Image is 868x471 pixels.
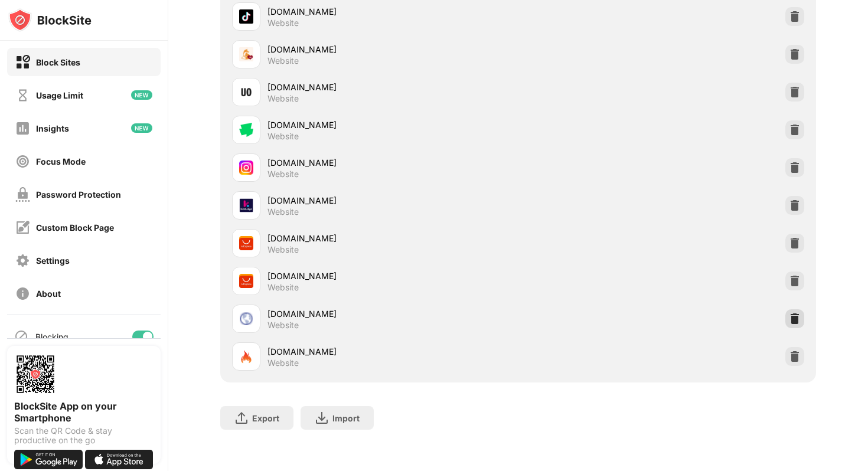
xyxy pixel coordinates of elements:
div: Import [332,413,360,423]
img: favicons [239,85,253,99]
img: favicons [239,274,253,288]
div: Blocking [35,332,68,342]
img: new-icon.svg [131,123,152,133]
img: blocking-icon.svg [14,329,28,344]
div: Export [252,413,279,423]
img: customize-block-page-off.svg [15,220,30,235]
img: favicons [239,9,253,24]
div: [DOMAIN_NAME] [267,119,518,131]
div: [DOMAIN_NAME] [267,43,518,55]
div: Website [267,320,299,331]
img: insights-off.svg [15,121,30,136]
div: Focus Mode [36,156,86,166]
img: favicons [239,47,253,61]
img: block-on.svg [15,55,30,70]
div: [DOMAIN_NAME] [267,345,518,358]
img: favicons [239,236,253,250]
img: favicons [239,198,253,212]
img: favicons [239,312,253,326]
div: Settings [36,256,70,266]
div: Website [267,131,299,142]
img: get-it-on-google-play.svg [14,450,83,469]
div: [DOMAIN_NAME] [267,194,518,207]
img: download-on-the-app-store.svg [85,450,154,469]
div: [DOMAIN_NAME] [267,270,518,282]
div: [DOMAIN_NAME] [267,81,518,93]
div: Website [267,169,299,179]
div: Website [267,282,299,293]
div: Insights [36,123,69,133]
img: new-icon.svg [131,90,152,100]
div: [DOMAIN_NAME] [267,232,518,244]
img: focus-off.svg [15,154,30,169]
div: Password Protection [36,189,121,199]
div: About [36,289,61,299]
img: favicons [239,161,253,175]
div: [DOMAIN_NAME] [267,5,518,18]
div: Website [267,244,299,255]
div: Website [267,18,299,28]
div: Block Sites [36,57,80,67]
div: Website [267,358,299,368]
div: Custom Block Page [36,223,114,233]
div: [DOMAIN_NAME] [267,156,518,169]
div: [DOMAIN_NAME] [267,308,518,320]
div: Scan the QR Code & stay productive on the go [14,426,154,445]
div: Website [267,55,299,66]
img: favicons [239,123,253,137]
div: BlockSite App on your Smartphone [14,400,154,424]
img: password-protection-off.svg [15,187,30,202]
img: favicons [239,349,253,364]
div: Usage Limit [36,90,83,100]
img: time-usage-off.svg [15,88,30,103]
div: Website [267,207,299,217]
img: settings-off.svg [15,253,30,268]
img: logo-blocksite.svg [8,8,92,32]
img: about-off.svg [15,286,30,301]
img: options-page-qr-code.png [14,353,57,395]
div: Website [267,93,299,104]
